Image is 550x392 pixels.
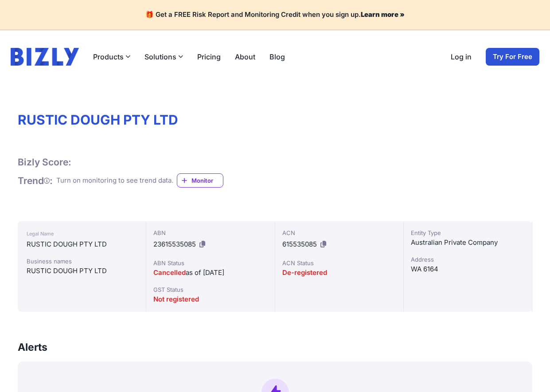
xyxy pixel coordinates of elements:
[153,228,267,237] div: ABN
[27,257,137,266] div: Business names
[18,340,47,354] h3: Alerts
[18,175,53,187] h1: Trend :
[282,268,327,277] span: De-registered
[361,10,405,19] a: Learn more »
[153,285,267,294] div: GST Status
[153,268,186,277] span: Cancelled
[451,51,472,62] a: Log in
[411,237,525,248] div: Australian Private Company
[18,156,71,168] h1: Bizly Score:
[282,240,317,248] span: 615535085
[144,51,183,62] button: Solutions
[153,295,199,303] span: Not registered
[153,240,196,248] span: 23615535085
[56,176,173,186] div: Turn on monitoring to see trend data.
[269,51,285,62] a: Blog
[27,239,137,250] div: RUSTIC DOUGH PTY LTD
[27,228,137,239] div: Legal Name
[411,255,525,264] div: Address
[153,267,267,278] div: as of [DATE]
[18,112,532,128] h1: RUSTIC DOUGH PTY LTD
[282,259,396,267] div: ACN Status
[486,48,539,66] a: Try For Free
[93,51,130,62] button: Products
[235,51,255,62] a: About
[177,173,223,188] a: Monitor
[27,266,137,276] div: RUSTIC DOUGH PTY LTD
[197,51,221,62] a: Pricing
[282,228,396,237] div: ACN
[11,11,539,19] h4: 🎁 Get a FREE Risk Report and Monitoring Credit when you sign up.
[411,264,525,274] div: WA 6164
[153,259,267,267] div: ABN Status
[411,228,525,237] div: Entity Type
[191,176,223,185] span: Monitor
